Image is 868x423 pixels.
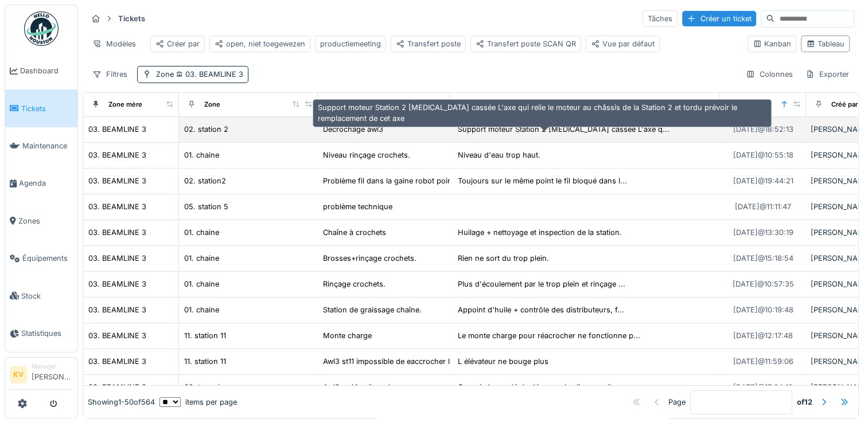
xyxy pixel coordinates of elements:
[5,277,77,314] a: Stock
[733,150,793,160] div: [DATE] @ 10:55:18
[184,279,219,289] div: 01. chaine
[10,366,27,383] li: KV
[323,150,410,160] div: Niveau rinçage crochets.
[88,150,146,160] div: 03. BEAMLINE 3
[174,70,243,79] span: 03. BEAMLINE 3
[20,65,73,76] span: Dashboard
[323,356,540,367] div: Awl3 st11 impossible de eaccrocher les pieces refaite à la main
[87,36,141,52] div: Modèles
[204,100,220,109] div: Zone
[668,397,686,408] div: Page
[184,382,220,393] div: 02. tunnel
[108,100,142,109] div: Zone mère
[184,304,219,315] div: 01. chaine
[21,103,73,114] span: Tickets
[184,356,226,367] div: 11. station 11
[88,330,146,341] div: 03. BEAMLINE 3
[323,382,393,393] div: Awl3 awl4 suite poh
[184,150,219,160] div: 01. chaine
[733,253,793,264] div: [DATE] @ 15:18:54
[88,175,146,186] div: 03. BEAMLINE 3
[22,140,73,151] span: Maintenance
[5,89,77,127] a: Tickets
[323,227,386,238] div: Chaîne à crochets
[806,38,844,49] div: Tableau
[733,279,794,289] div: [DATE] @ 10:57:35
[733,124,793,135] div: [DATE] @ 18:52:13
[458,330,640,341] div: Le monte charge pour réacrocher ne fonctionne p...
[184,227,219,238] div: 01. chaine
[184,201,228,212] div: 05. station 5
[88,201,146,212] div: 03. BEAMLINE 3
[5,52,77,89] a: Dashboard
[21,328,73,339] span: Statistiques
[32,362,73,371] div: Manager
[458,150,540,160] div: Niveau d'eau trop haut.
[5,240,77,277] a: Équipements
[458,279,625,289] div: Plus d'écoulement par le trop plein et rinçage ...
[184,175,226,186] div: 02. station2
[591,38,655,49] div: Vue par défaut
[323,304,422,315] div: Station de graissage chaîne.
[215,38,305,49] div: open, niet toegewezen
[21,291,73,301] span: Stock
[458,304,624,315] div: Appoint d'huile + contrôle des distributeurs, f...
[320,38,381,49] div: productiemeeting
[733,304,793,315] div: [DATE] @ 10:19:48
[797,397,812,408] strong: of 12
[323,201,392,212] div: problème technique
[458,227,622,238] div: Huilage + nettoyage et inspection de la station.
[5,127,77,164] a: Maintenance
[741,66,798,83] div: Colonnes
[682,11,756,26] div: Créer un ticket
[800,66,854,83] div: Exporter
[155,38,200,49] div: Créer par
[88,279,146,289] div: 03. BEAMLINE 3
[458,356,548,367] div: L élévateur ne bouge plus
[323,124,383,135] div: Décrochage awl3
[643,10,678,27] div: Tâches
[18,216,73,226] span: Zones
[733,175,793,186] div: [DATE] @ 19:44:21
[87,66,133,83] div: Filtres
[156,69,243,80] div: Zone
[32,362,73,387] li: [PERSON_NAME]
[323,253,417,264] div: Brosses+rinçage crochets.
[88,227,146,238] div: 03. BEAMLINE 3
[313,99,772,127] div: Support moteur Station 2 [MEDICAL_DATA] cassée L'axe qui relie le moteur au châssis de la Station...
[5,315,77,352] a: Statistiques
[458,253,549,264] div: Rien ne sort du trop plein.
[10,362,73,390] a: KV Manager[PERSON_NAME]
[323,175,501,186] div: Problème fil dans la gaine robot point intermédiaire
[476,38,576,49] div: Transfert poste SCAN QR
[114,13,150,24] strong: Tickets
[5,164,77,202] a: Agenda
[184,253,219,264] div: 01. chaine
[733,382,793,393] div: [DATE] @ 17:24:12
[88,124,146,135] div: 03. BEAMLINE 3
[88,356,146,367] div: 03. BEAMLINE 3
[733,227,793,238] div: [DATE] @ 13:30:19
[458,175,627,186] div: Toujours sur le même point le fil bloqué dans l...
[396,38,461,49] div: Transfert poste
[458,124,670,135] div: Support moteur Station 2 [MEDICAL_DATA] cassée L'axe q...
[831,100,858,109] div: Créé par
[24,11,59,46] img: Badge_color-CXgf-gQk.svg
[458,382,636,393] div: On m à demandé de démarrer les lignes suite au ...
[19,178,73,189] span: Agenda
[323,330,372,341] div: Monte charge
[733,330,793,341] div: [DATE] @ 12:17:48
[5,202,77,240] a: Zones
[88,304,146,315] div: 03. BEAMLINE 3
[88,253,146,264] div: 03. BEAMLINE 3
[159,397,237,408] div: items per page
[184,330,226,341] div: 11. station 11
[184,124,228,135] div: 02. station 2
[88,382,146,393] div: 03. BEAMLINE 3
[22,253,73,264] span: Équipements
[88,397,155,408] div: Showing 1 - 50 of 564
[735,201,791,212] div: [DATE] @ 11:11:47
[733,356,793,367] div: [DATE] @ 11:59:06
[323,279,386,289] div: Rinçage crochets.
[753,38,791,49] div: Kanban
